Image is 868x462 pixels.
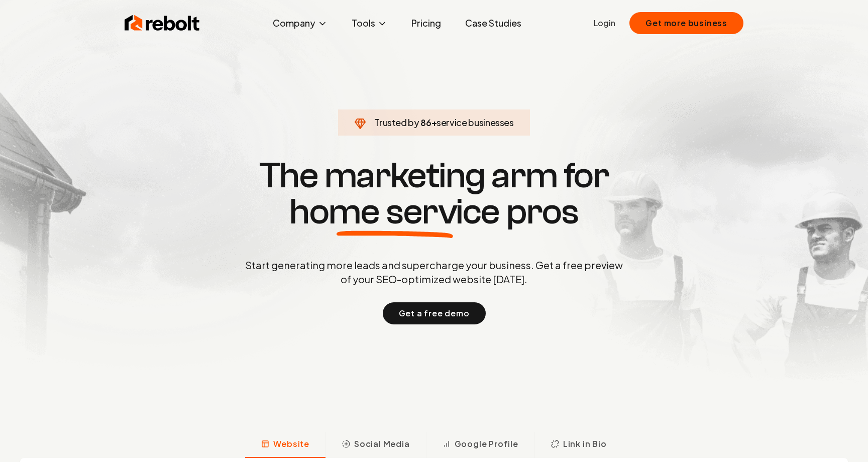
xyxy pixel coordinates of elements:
[193,158,675,230] h1: The marketing arm for pros
[243,258,625,286] p: Start generating more leads and supercharge your business. Get a free preview of your SEO-optimiz...
[629,12,743,34] button: Get more business
[374,117,419,128] span: Trusted by
[289,194,500,230] span: home service
[420,115,431,130] span: 86
[403,13,449,33] a: Pricing
[344,13,395,33] button: Tools
[455,438,518,450] span: Google Profile
[245,432,325,458] button: Website
[534,432,623,458] button: Link in Bio
[594,17,615,29] a: Login
[273,438,309,450] span: Website
[265,13,336,33] button: Company
[563,438,607,450] span: Link in Bio
[426,432,534,458] button: Google Profile
[125,13,200,33] img: Rebolt Logo
[431,117,437,128] span: +
[325,432,426,458] button: Social Media
[437,117,514,128] span: service businesses
[354,438,410,450] span: Social Media
[457,13,529,33] a: Case Studies
[383,302,486,324] button: Get a free demo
